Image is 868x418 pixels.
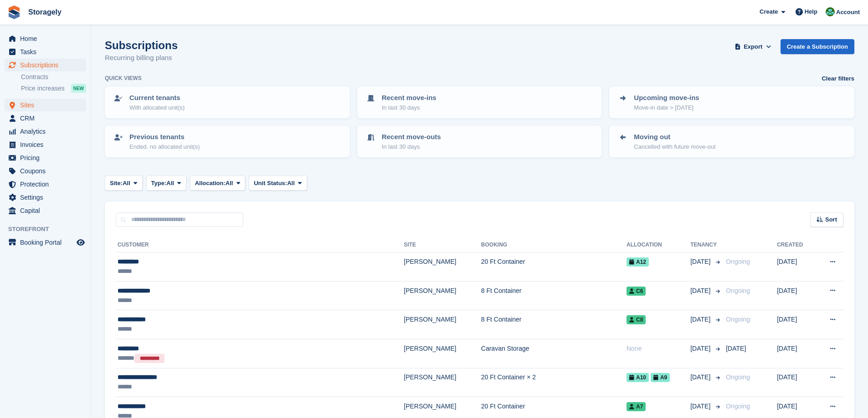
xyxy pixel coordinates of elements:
span: A9 [651,373,670,382]
h1: Subscriptions [105,39,178,51]
th: Created [777,238,815,252]
p: Ended, no allocated unit(s) [129,142,200,151]
th: Booking [481,238,627,252]
span: Ongoing [726,316,750,323]
p: Move-in date > [DATE] [634,103,699,112]
a: Moving out Cancelled with future move-out [610,126,853,156]
a: menu [5,99,86,111]
span: Help [805,7,817,16]
span: Storefront [8,225,91,234]
div: NEW [71,84,86,93]
a: Price increases NEW [21,83,86,93]
span: Sort [825,215,837,224]
p: Moving out [634,132,715,142]
td: Caravan Storage [481,339,627,368]
td: [DATE] [777,281,815,310]
a: Upcoming move-ins Move-in date > [DATE] [610,87,853,117]
th: Site [404,238,481,252]
span: [DATE] [726,345,746,352]
span: C6 [627,287,646,296]
span: Account [836,8,860,17]
button: Allocation: All [190,176,246,191]
a: menu [5,32,86,45]
span: Booking Portal [20,236,75,249]
a: menu [5,204,86,217]
td: [PERSON_NAME] [404,339,481,368]
th: Customer [116,238,404,252]
td: 8 Ft Container [481,281,627,310]
button: Site: All [105,176,143,191]
span: Pricing [20,151,75,164]
a: menu [5,125,86,138]
a: Contracts [21,73,86,81]
span: Site: [110,179,123,188]
td: [PERSON_NAME] [404,368,481,397]
span: A10 [627,373,649,382]
a: Storagely [25,5,65,20]
p: With allocated unit(s) [129,103,185,112]
a: menu [5,236,86,249]
span: Sites [20,99,75,111]
a: menu [5,138,86,151]
p: Upcoming move-ins [634,93,699,103]
p: Current tenants [129,93,185,103]
span: A7 [627,402,646,411]
td: [PERSON_NAME] [404,252,481,282]
td: [DATE] [777,252,815,282]
a: menu [5,191,86,204]
a: menu [5,59,86,71]
a: menu [5,165,86,177]
span: Unit Status: [254,179,287,188]
span: Ongoing [726,258,750,265]
td: [DATE] [777,310,815,339]
td: 20 Ft Container × 2 [481,368,627,397]
span: Settings [20,191,75,204]
span: Type: [151,179,167,188]
h6: Quick views [105,74,142,82]
span: Create [760,7,778,16]
img: Notifications [826,7,835,16]
span: [DATE] [690,402,712,411]
td: [DATE] [777,339,815,368]
span: Tasks [20,45,75,58]
td: 20 Ft Container [481,252,627,282]
a: Recent move-ins In last 30 days [358,87,601,117]
span: All [123,179,130,188]
th: Allocation [627,238,690,252]
span: Home [20,32,75,45]
span: Allocation: [195,179,226,188]
span: [DATE] [690,257,712,267]
td: 8 Ft Container [481,310,627,339]
a: menu [5,151,86,164]
a: Recent move-outs In last 30 days [358,126,601,156]
th: Tenancy [690,238,722,252]
img: stora-icon-8386f47178a22dfd0bd8f6a31ec36ba5ce8667c1dd55bd0f319d3a0aa187defe.svg [7,5,21,19]
a: Create a Subscription [781,39,854,54]
td: [DATE] [777,368,815,397]
p: Recurring billing plans [105,53,178,63]
span: All [226,179,233,188]
a: Previous tenants Ended, no allocated unit(s) [106,126,349,156]
span: Capital [20,204,75,217]
p: In last 30 days [382,142,441,151]
td: [PERSON_NAME] [404,310,481,339]
span: [DATE] [690,315,712,324]
button: Export [733,39,773,54]
a: menu [5,178,86,191]
span: Export [744,42,762,51]
td: [PERSON_NAME] [404,281,481,310]
span: All [166,179,174,188]
p: In last 30 days [382,103,437,112]
span: Subscriptions [20,59,75,71]
button: Type: All [146,176,186,191]
span: All [287,179,295,188]
p: Recent move-outs [382,132,441,142]
button: Unit Status: All [249,176,307,191]
span: Ongoing [726,403,750,410]
p: Cancelled with future move-out [634,142,715,151]
span: Price increases [21,84,65,93]
p: Previous tenants [129,132,200,142]
span: Ongoing [726,373,750,381]
span: [DATE] [690,286,712,296]
span: C8 [627,315,646,324]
